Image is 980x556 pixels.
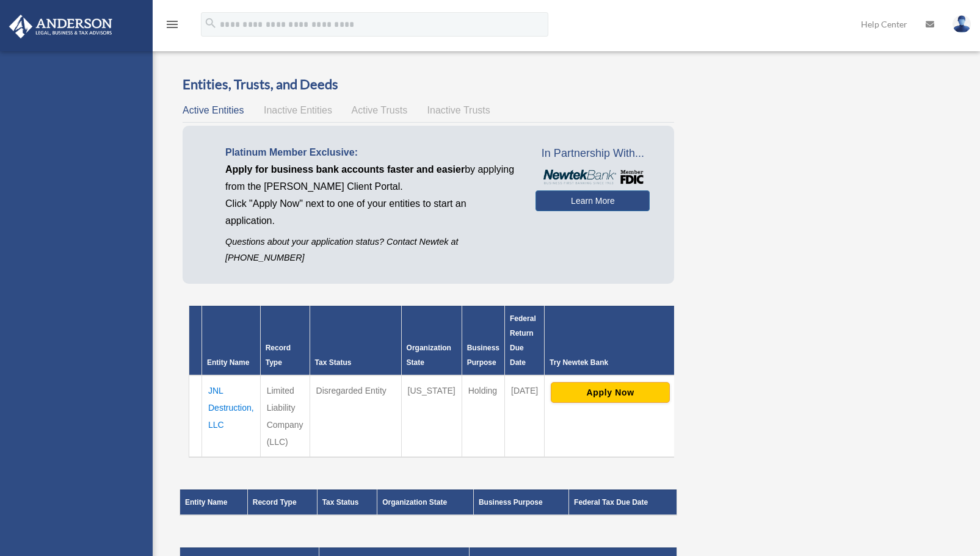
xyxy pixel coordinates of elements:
[225,195,517,229] p: Click "Apply Now" next to one of your entities to start an application.
[427,105,490,115] span: Inactive Trusts
[247,489,317,515] th: Record Type
[551,382,670,403] button: Apply Now
[183,75,674,94] h3: Entities, Trusts, and Deeds
[473,489,568,515] th: Business Purpose
[225,234,517,265] p: Questions about your application status? Contact Newtek at [PHONE_NUMBER]
[264,105,332,115] span: Inactive Entities
[401,375,462,457] td: [US_STATE]
[202,375,261,457] td: JNL Destruction, LLC
[204,16,217,30] i: search
[260,306,310,375] th: Record Type
[225,144,517,161] p: Platinum Member Exclusive:
[317,489,377,515] th: Tax Status
[225,164,465,175] span: Apply for business bank accounts faster and easier
[401,306,462,375] th: Organization State
[505,306,545,375] th: Federal Return Due Date
[183,105,244,115] span: Active Entities
[225,161,517,195] p: by applying from the [PERSON_NAME] Client Portal.
[202,306,261,375] th: Entity Name
[260,375,310,457] td: Limited Liability Company (LLC)
[550,355,671,370] div: Try Newtek Bank
[953,15,971,33] img: User Pic
[377,489,474,515] th: Organization State
[352,105,408,115] span: Active Trusts
[462,375,504,457] td: Holding
[180,489,248,515] th: Entity Name
[505,375,545,457] td: [DATE]
[542,170,644,184] img: NewtekBankLogoSM.png
[569,489,677,515] th: Federal Tax Due Date
[165,17,180,32] i: menu
[165,21,180,32] a: menu
[535,144,650,164] span: In Partnership With...
[310,306,401,375] th: Tax Status
[535,190,650,211] a: Learn More
[5,15,116,38] img: Anderson Advisors Platinum Portal
[310,375,401,457] td: Disregarded Entity
[462,306,504,375] th: Business Purpose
